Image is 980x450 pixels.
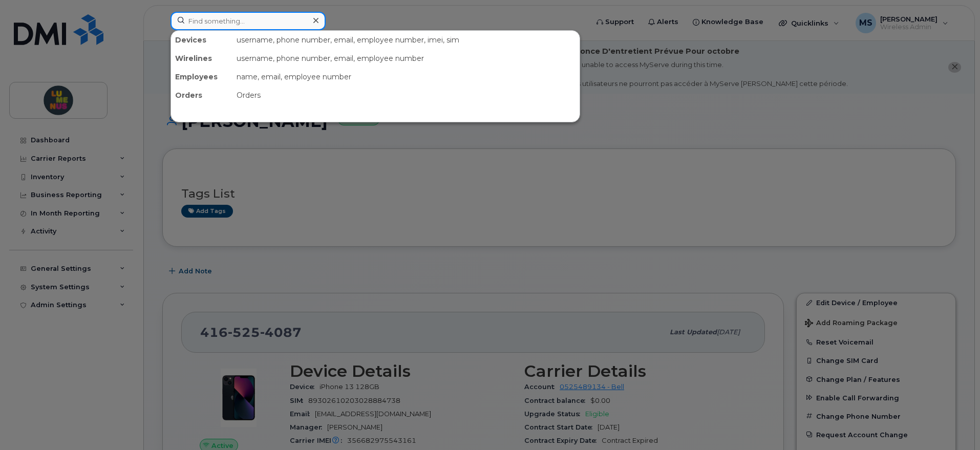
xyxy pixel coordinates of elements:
div: Orders [232,86,580,104]
div: Wirelines [171,49,232,68]
div: Orders [171,86,232,104]
div: Devices [171,31,232,49]
div: name, email, employee number [232,68,580,86]
div: username, phone number, email, employee number [232,49,580,68]
div: username, phone number, email, employee number, imei, sim [232,31,580,49]
div: Employees [171,68,232,86]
